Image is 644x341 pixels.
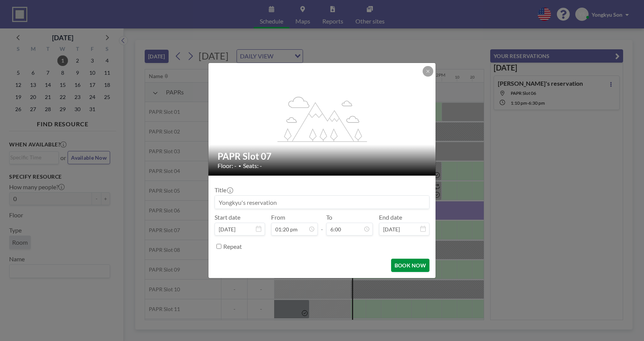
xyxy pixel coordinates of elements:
[379,214,402,221] label: End date
[391,259,429,272] button: BOOK NOW
[243,162,262,170] span: Seats: -
[215,214,240,221] label: Start date
[215,186,232,194] label: Title
[218,151,427,162] h2: PAPR Slot 07
[271,214,285,221] label: From
[321,216,323,233] span: -
[278,96,367,141] g: flex-grow: 1.2;
[238,163,241,169] span: •
[223,243,242,250] label: Repeat
[215,196,429,209] input: Yongkyu's reservation
[218,162,237,170] span: Floor: -
[326,214,332,221] label: To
